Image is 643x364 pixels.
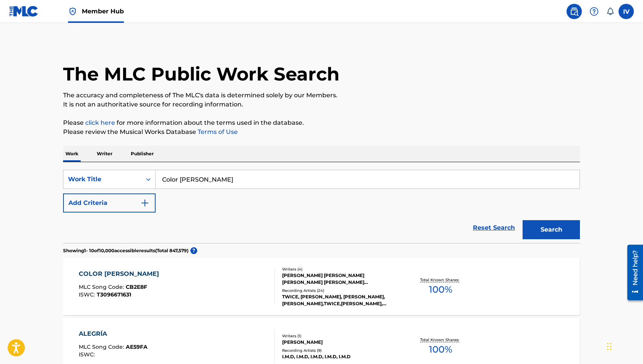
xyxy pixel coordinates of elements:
div: [PERSON_NAME] [PERSON_NAME] [PERSON_NAME] [PERSON_NAME] [PERSON_NAME] [PERSON_NAME] [282,272,398,286]
a: Terms of Use [196,128,238,135]
span: ISWC : [79,291,97,298]
p: It is not an authoritative source for recording information. [63,100,580,109]
p: Writer [94,146,115,162]
p: The accuracy and completeness of The MLC's data is determined solely by our Members. [63,91,580,100]
div: Arrastrar [607,335,612,358]
p: Total Known Shares: [420,277,461,283]
div: Widget de chat [605,327,643,364]
img: MLC Logo [9,6,39,17]
button: Add Criteria [63,193,156,213]
span: ISWC : [79,351,97,358]
a: Reset Search [469,219,519,236]
span: MLC Song Code : [79,343,126,350]
div: Help [586,4,602,19]
p: Publisher [128,146,156,162]
p: Total Known Shares: [420,337,461,343]
img: help [589,7,599,16]
img: Top Rightsholder [68,7,77,16]
iframe: Resource Center [622,242,643,303]
div: User Menu [619,4,634,19]
div: Work Title [68,175,137,184]
span: AE59FA [126,343,148,350]
span: MLC Song Code : [79,283,126,290]
img: search [570,7,579,16]
div: Writers ( 4 ) [282,266,398,272]
div: Recording Artists ( 9 ) [282,348,398,353]
p: Work [63,146,81,162]
iframe: Chat Widget [605,327,643,364]
div: Notifications [606,8,614,15]
button: Search [523,220,580,239]
div: Recording Artists ( 24 ) [282,288,398,293]
p: Please for more information about the terms used in the database. [63,118,580,127]
span: 100 % [429,283,452,296]
p: Please review the Musical Works Database [63,127,580,137]
div: ALEGRÍA [79,329,148,338]
p: Showing 1 - 10 of 10,000 accessible results (Total 847,579 ) [63,247,188,254]
form: Search Form [63,170,580,243]
span: T3096671631 [97,291,131,298]
h1: The MLC Public Work Search [63,63,339,85]
span: ? [190,247,197,254]
span: 100 % [429,343,452,356]
div: [PERSON_NAME] [282,339,398,346]
div: TWICE, [PERSON_NAME], [PERSON_NAME], [PERSON_NAME],TWICE,[PERSON_NAME], [PERSON_NAME], TWICE & [P... [282,293,398,307]
a: COLOR [PERSON_NAME]MLC Song Code:CB2E8FISWC:T3096671631Writers (4)[PERSON_NAME] [PERSON_NAME] [PE... [63,258,580,315]
a: Public Search [567,4,582,19]
div: Writers ( 1 ) [282,333,398,339]
span: Member Hub [82,7,124,16]
img: 9d2ae6d4665cec9f34b9.svg [140,198,149,208]
div: COLOR [PERSON_NAME] [79,269,163,279]
a: click here [85,119,115,126]
div: I.M.D, I.M.D, I.M.D, I.M.D, I.M.D [282,353,398,360]
span: CB2E8F [126,283,147,290]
